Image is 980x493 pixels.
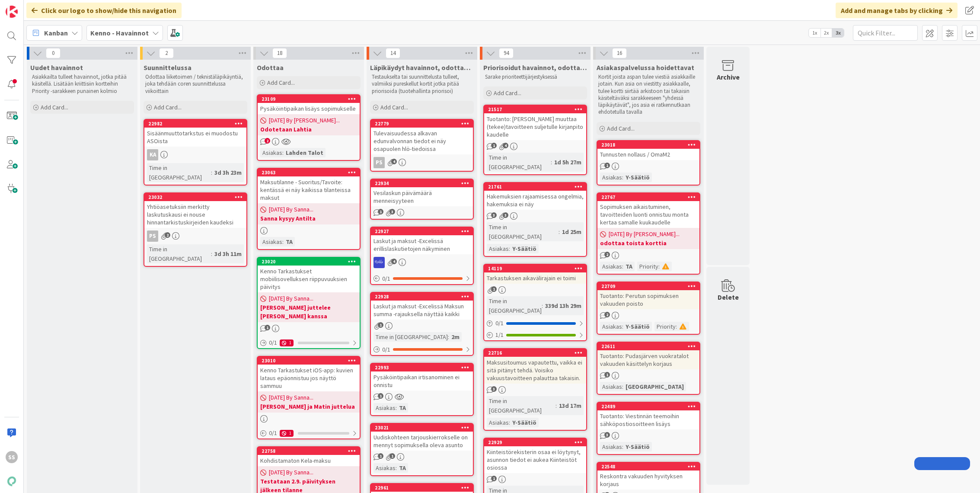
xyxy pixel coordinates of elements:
span: 1 [378,393,383,399]
div: Priority [654,322,676,331]
span: Uudet havainnot [30,63,83,72]
div: 22779 [371,120,473,128]
b: odottaa toista korttia [600,239,697,247]
div: 22993Pysäköintipaikan irtisanominen ei onnistu [371,364,473,391]
b: Odotetaan Lahtia [260,125,357,134]
b: [PERSON_NAME] ja Matin juttelua [260,402,357,411]
div: 0/11 [258,337,360,348]
span: 3x [832,29,844,37]
span: 4 [503,143,508,148]
span: Odottaa [257,63,284,72]
b: Kenno - Havainnot [90,29,149,37]
div: Tarkastuksen aikavälirajain ei toimi [484,272,586,284]
span: 1 [491,476,497,481]
span: : [559,227,560,237]
div: Y-Säätiö [623,173,652,182]
div: Asiakas [487,244,509,253]
div: 3d 3h 11m [212,249,244,259]
a: 22927Laskut ja maksut -Excelissä erillislaskutietojen näkyminenRS0/1 [370,227,474,285]
span: 1 [378,322,383,328]
div: 23020 [262,259,360,265]
div: Asiakas [373,403,396,413]
span: Add Card... [41,103,68,111]
span: 2 [159,48,174,58]
div: RS [371,257,473,268]
span: : [396,463,397,473]
div: 22709 [597,282,699,290]
div: 22929Kiinteistörekisterin osaa ei löytynyt, asunnon tiedot ei aukea Kiinteistöt osiossa [484,439,586,473]
div: Yhtiöasetuksiin merkitty laskutuskausi ei nouse hinnantarkistuskirjeiden kaudeksi [144,201,246,228]
div: Time in [GEOGRAPHIC_DATA] [373,332,448,342]
div: 13d 17m [557,401,584,410]
span: 1 [378,453,383,459]
span: 18 [272,48,287,58]
div: Reskontra vakuuden hyvityksen korjaus [597,471,699,490]
a: 22716Maksusitoumus vapautettu, vaikka ei sitä pitänyt tehdä. Voisiko vakuustavoitteen palauttaa t... [483,348,587,431]
div: 22927 [375,228,473,234]
a: 23010Kenno Tarkastukset iOS-app: kuvien lataus epäonnistuu jos näyttö sammuu[DATE] By Sanna...[PE... [257,356,361,439]
div: 23063Maksutilanne - Suoritus/Tavoite: kentässä ei näy kaikissa tilanteissa maksut [258,169,360,203]
img: avatar [6,475,18,487]
span: 1 [604,163,610,168]
div: Asiakas [600,262,622,271]
div: Time in [GEOGRAPHIC_DATA] [487,153,551,172]
span: [DATE] By [PERSON_NAME]... [609,230,680,239]
div: Y-Säätiö [623,322,652,331]
span: : [622,173,623,182]
a: 21761Hakemuksien rajaamisessa ongelmia, hakemuksia ei näyTime in [GEOGRAPHIC_DATA]:1d 25mAsiakas:... [483,182,587,257]
img: Visit kanbanzone.com [6,6,18,18]
p: Testaukselta tai suunnittelusta tulleet, valmiiksi pureskellut kortit jotka pitää priorisoida (tu... [372,74,472,95]
div: 23018Tunnusten nollaus / OmaM2 [597,141,699,160]
div: 21517Tuotanto: [PERSON_NAME] muuttaa (tekee)tavoitteen suljetulle kirjanpito kaudelle [484,106,586,140]
div: 0/1 [371,273,473,284]
span: : [509,244,510,253]
span: 1 [265,325,270,330]
div: 23010Kenno Tarkastukset iOS-app: kuvien lataus epäonnistuu jos näyttö sammuu [258,357,360,391]
div: 22927 [371,227,473,235]
div: Pysäköintipaikan lisäys sopimukselle [258,103,360,114]
div: 23018 [597,141,699,149]
span: : [509,418,510,427]
a: 23032Yhtiöasetuksiin merkitty laskutuskausi ei nouse hinnantarkistuskirjeiden kaudeksiPSTime in [... [144,192,247,267]
span: [DATE] By Sanna... [269,294,313,303]
div: 22961 [371,484,473,492]
p: Odottaa liiketoimen / teknistäläpikäyntiä, joka tehdään coren suunnittelussa viikoittain [145,74,246,95]
div: Hakemuksien rajaamisessa ongelmia, hakemuksia ei näy [484,191,586,210]
div: Uudiskohteen tarjouskierrokselle on mennyt sopimuksella oleva asunto [371,432,473,451]
div: 0/1 [484,318,586,329]
div: 23018 [601,142,699,148]
div: Time in [GEOGRAPHIC_DATA] [487,222,559,241]
span: Asiakaspalvelussa hoidettavat [597,63,694,72]
span: 1 [378,209,383,214]
div: Maksusitoumus vapautettu, vaikka ei sitä pitänyt tehdä. Voisiko vakuustavoitteen palauttaa takaisin. [484,357,586,384]
span: : [282,237,284,246]
div: Sisäänmuuttotarkstus ei muodostu ASOista [144,128,246,147]
div: 23010 [262,358,360,364]
div: 22767 [601,194,699,200]
span: : [622,382,623,391]
div: 0/1 [371,344,473,355]
div: Kohdistamaton Kela-maksu [258,455,360,466]
span: 3 [491,386,497,392]
span: 0 / 1 [382,345,390,354]
div: 14119Tarkastuksen aikavälirajain ei toimi [484,265,586,284]
span: 3 [503,212,508,218]
div: 339d 13h 29m [543,301,584,311]
span: Suunnittelussa [144,63,192,72]
span: Add Card... [607,125,635,132]
div: Asiakas [260,148,282,157]
span: 3 [389,209,395,214]
div: Tulevaisuudessa alkavan edunvalvonnan tiedot ei näy osapuolen hlö-tiedoissa [371,128,473,154]
div: 23021 [371,424,473,432]
div: 22548Reskontra vakuuden hyvityksen korjaus [597,463,699,490]
span: : [622,262,623,271]
div: 1 [280,339,294,346]
div: 22709Tuotanto: Perutun sopimuksen vakuuden poisto [597,282,699,309]
span: Kanban [44,28,68,38]
div: 21761Hakemuksien rajaamisessa ongelmia, hakemuksia ei näy [484,183,586,210]
div: 22993 [375,365,473,371]
div: PS [373,157,385,168]
div: 22982Sisäänmuuttotarkstus ei muodostu ASOista [144,120,246,147]
span: : [282,148,284,157]
div: 23063 [262,170,360,176]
